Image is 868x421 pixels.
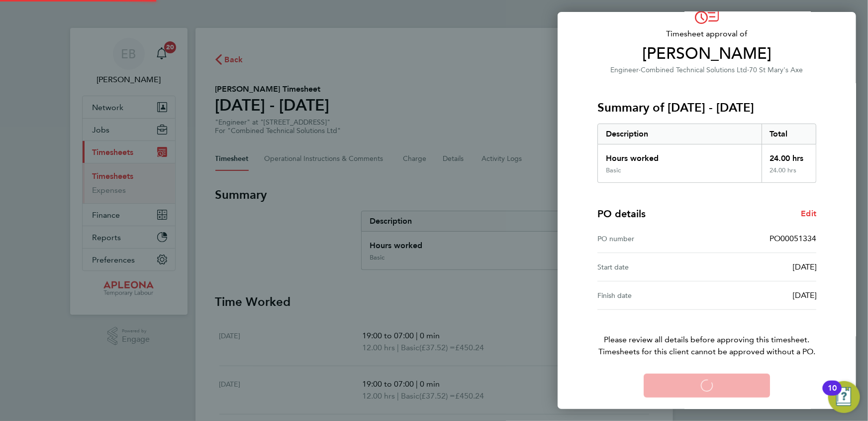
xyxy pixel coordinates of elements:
span: Timesheet approval of [597,28,816,40]
div: 24.00 hrs [762,144,816,166]
span: [PERSON_NAME] [597,44,816,64]
div: 24.00 hrs [762,166,816,182]
span: Engineer [611,66,639,74]
div: Basic [606,166,621,174]
h4: PO details [597,207,646,221]
div: Start date [597,261,707,273]
span: 70 St Mary's Axe [750,66,803,74]
span: · [639,66,641,74]
div: [DATE] [707,261,816,273]
div: PO number [597,233,707,245]
span: Combined Technical Solutions Ltd [641,66,748,74]
span: PO00051334 [770,234,816,243]
span: Timesheets for this client cannot be approved without a PO. [585,346,828,358]
p: Please review all details before approving this timesheet. [585,310,828,358]
h3: Summary of [DATE] - [DATE] [597,100,816,116]
span: Edit [801,209,816,218]
div: Description [598,124,762,144]
div: Summary of 23 - 29 Aug 2025 [597,124,816,183]
a: Edit [801,208,816,220]
div: Total [762,124,816,144]
button: Open Resource Center, 10 new notifications [828,381,860,413]
span: · [748,66,750,74]
div: [DATE] [707,289,816,301]
div: Hours worked [598,144,762,166]
div: Finish date [597,289,707,301]
div: 10 [828,388,837,401]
